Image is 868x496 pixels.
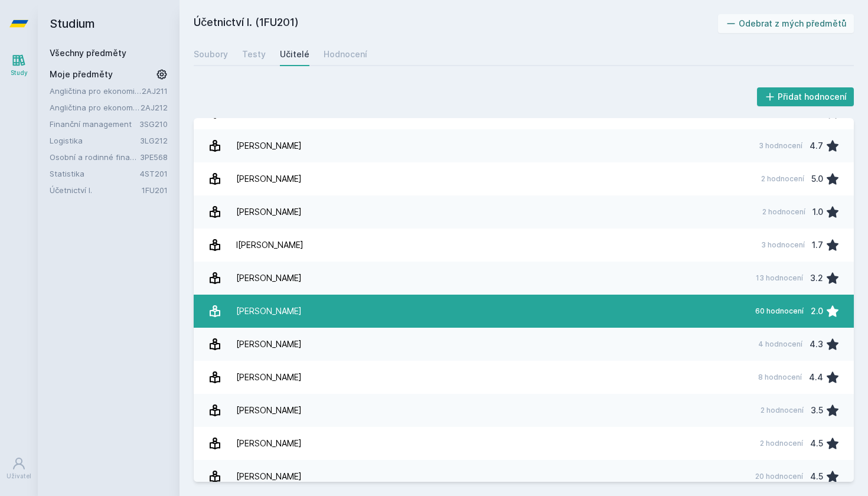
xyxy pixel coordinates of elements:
a: [PERSON_NAME] 2 hodnocení 5.0 [194,162,854,195]
a: 4ST201 [140,169,168,178]
a: Osobní a rodinné finance [50,151,140,163]
a: [PERSON_NAME] 2 hodnocení 1.0 [194,195,854,229]
div: 13 hodnocení [756,273,803,283]
div: 4.3 [810,332,823,356]
div: Study [11,68,28,77]
a: Angličtina pro ekonomická studia 1 (B2/C1) [50,85,142,97]
div: [PERSON_NAME] [236,299,302,323]
div: Soubory [194,48,228,60]
a: Finanční management [50,118,139,130]
button: Přidat hodnocení [757,87,854,106]
div: I[PERSON_NAME] [236,233,304,257]
a: Uživatel [2,451,35,487]
button: Odebrat z mých předmětů [718,14,854,33]
div: 2 hodnocení [762,207,805,217]
div: 3 hodnocení [761,240,805,250]
div: [PERSON_NAME] [236,167,302,191]
div: 2.0 [811,299,823,323]
div: [PERSON_NAME] [236,366,302,389]
a: [PERSON_NAME] 2 hodnocení 4.5 [194,427,854,460]
div: [PERSON_NAME] [236,332,302,356]
a: 3PE568 [140,152,168,162]
div: 60 hodnocení [755,306,804,316]
a: [PERSON_NAME] 3 hodnocení 4.7 [194,129,854,162]
a: [PERSON_NAME] 20 hodnocení 4.5 [194,460,854,493]
a: Statistika [50,168,140,180]
div: 3 hodnocení [759,141,802,151]
a: [PERSON_NAME] 13 hodnocení 3.2 [194,262,854,295]
a: 3LG212 [140,136,168,145]
h2: Účetnictví I. (1FU201) [194,14,718,33]
div: Uživatel [6,472,31,481]
div: Testy [242,48,266,60]
div: 5.0 [811,167,823,191]
a: Učitelé [280,43,309,66]
a: 1FU201 [142,185,168,195]
div: 4.4 [809,366,823,389]
a: 2AJ211 [142,86,168,96]
a: Účetnictví I. [50,184,142,196]
a: Logistika [50,135,140,146]
div: Učitelé [280,48,309,60]
a: [PERSON_NAME] 60 hodnocení 2.0 [194,295,854,328]
a: [PERSON_NAME] 4 hodnocení 4.3 [194,328,854,361]
div: [PERSON_NAME] [236,432,302,455]
a: Testy [242,43,266,66]
div: 4.5 [810,432,823,455]
a: 2AJ212 [141,103,168,112]
span: Moje předměty [50,68,113,80]
div: [PERSON_NAME] [236,200,302,224]
div: [PERSON_NAME] [236,266,302,290]
div: Hodnocení [324,48,367,60]
a: Soubory [194,43,228,66]
a: Angličtina pro ekonomická studia 2 (B2/C1) [50,102,141,113]
a: 3SG210 [139,119,168,129]
a: I[PERSON_NAME] 3 hodnocení 1.7 [194,229,854,262]
div: 8 hodnocení [758,373,802,382]
div: 4.5 [810,465,823,488]
div: [PERSON_NAME] [236,134,302,158]
div: 4 hodnocení [758,340,802,349]
div: 3.2 [810,266,823,290]
div: 20 hodnocení [755,472,803,481]
div: 3.5 [811,399,823,422]
div: [PERSON_NAME] [236,465,302,488]
div: [PERSON_NAME] [236,399,302,422]
div: 1.7 [812,233,823,257]
div: 2 hodnocení [761,174,804,184]
a: Všechny předměty [50,48,126,58]
a: Hodnocení [324,43,367,66]
a: Study [2,47,35,83]
a: [PERSON_NAME] 2 hodnocení 3.5 [194,394,854,427]
div: 2 hodnocení [761,406,804,415]
div: 2 hodnocení [760,439,803,448]
a: [PERSON_NAME] 8 hodnocení 4.4 [194,361,854,394]
div: 1.0 [812,200,823,224]
div: 4.7 [810,134,823,158]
